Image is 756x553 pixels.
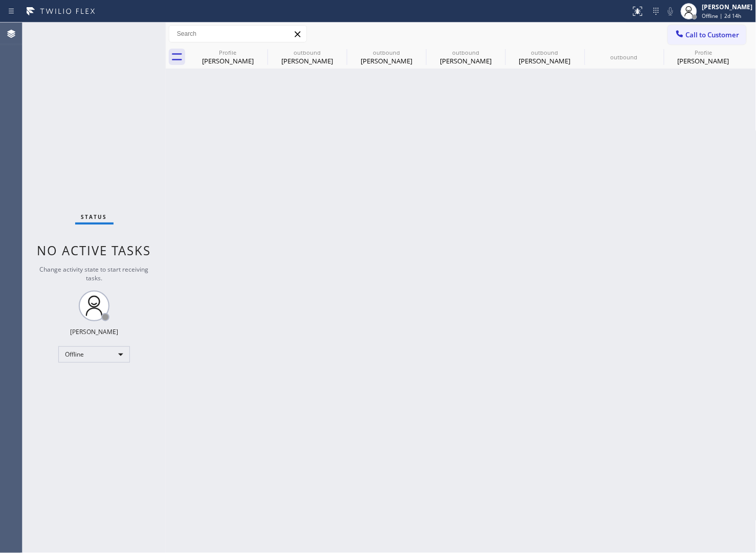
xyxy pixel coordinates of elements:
div: Alison Labrum [665,46,742,69]
div: Suzanne Chedid [427,46,504,69]
input: Search [169,26,306,42]
div: [PERSON_NAME] [427,56,504,65]
div: [PERSON_NAME] [269,56,346,65]
div: outbound [586,53,663,61]
div: Suzanne Chedid [506,46,584,69]
div: Alison Labrum [189,46,266,69]
div: Offline [58,346,130,363]
div: outbound [348,49,425,56]
div: [PERSON_NAME] [348,56,425,65]
span: No active tasks [37,242,151,259]
span: Change activity state to start receiving tasks. [40,265,149,282]
div: outbound [269,49,346,56]
button: Mute [663,4,678,18]
span: Offline | 2d 14h [702,12,742,19]
button: Call to Customer [668,25,746,45]
div: Alison Labrum [348,46,425,69]
div: Profile [665,49,742,56]
span: Status [81,213,107,220]
div: outbound [506,49,584,56]
div: [PERSON_NAME] [70,327,118,336]
span: Call to Customer [686,30,740,39]
div: outbound [427,49,504,56]
div: [PERSON_NAME] [189,56,266,65]
div: [PERSON_NAME] [665,56,742,65]
div: [PERSON_NAME] [506,56,584,65]
div: Profile [189,49,266,56]
div: Alison Labrum [269,46,346,69]
div: [PERSON_NAME] [702,3,753,11]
